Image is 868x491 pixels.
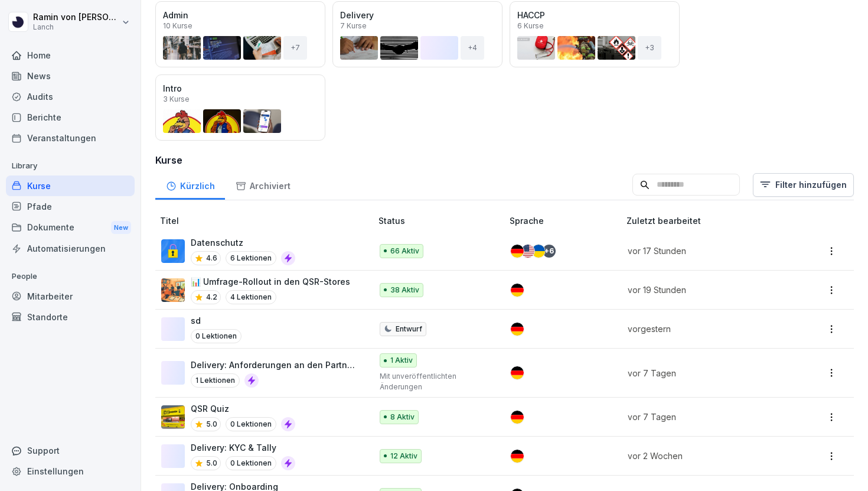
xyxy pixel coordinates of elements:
[6,66,135,86] a: News
[191,236,295,249] p: Datenschutz
[517,22,544,30] p: 6 Kurse
[390,412,415,422] p: 8 Aktiv
[511,366,524,379] img: de.svg
[206,292,217,303] p: 4.2
[340,9,495,21] p: Delivery
[226,456,276,470] p: 0 Lektionen
[161,405,185,429] img: obnkpd775i6k16aorbdxlnn7.png
[6,440,135,461] div: Support
[191,275,350,288] p: 📊 Umfrage-Rollout in den QSR-Stores
[6,196,135,217] a: Pfade
[161,239,185,263] img: gp1n7epbxsf9lzaihqn479zn.png
[532,245,545,258] img: ua.svg
[191,441,295,454] p: Delivery: KYC & Tally
[543,245,556,258] div: + 6
[626,214,795,227] p: Zuletzt bearbeitet
[628,323,781,335] p: vorgestern
[163,22,192,30] p: 10 Kurse
[511,245,524,258] img: de.svg
[390,285,419,295] p: 38 Aktiv
[628,367,781,379] p: vor 7 Tagen
[390,355,413,366] p: 1 Aktiv
[628,450,781,462] p: vor 2 Wochen
[163,9,318,21] p: Admin
[6,307,135,327] a: Standorte
[155,170,225,200] a: Kürzlich
[191,359,360,371] p: Delivery: Anforderungen an den Partner (Hygiene und Sign Criteria)
[111,221,131,235] div: New
[155,74,325,141] a: Intro3 Kurse
[6,238,135,259] a: Automatisierungen
[396,324,422,334] p: Entwurf
[6,286,135,307] a: Mitarbeiter
[332,1,502,67] a: Delivery7 Kurse+4
[163,96,190,103] p: 3 Kurse
[461,36,484,60] div: + 4
[155,1,325,67] a: Admin10 Kurse+7
[390,451,417,461] p: 12 Aktiv
[225,170,301,200] a: Archiviert
[163,82,318,95] p: Intro
[511,411,524,424] img: de.svg
[6,217,135,239] a: DokumenteNew
[33,12,119,22] p: Ramin von [PERSON_NAME]
[628,411,781,423] p: vor 7 Tagen
[161,278,185,302] img: micnv0ymr61u2o0zgun0bp1a.png
[160,214,374,227] p: Titel
[510,214,622,227] p: Sprache
[226,417,276,431] p: 0 Lektionen
[517,9,672,21] p: HACCP
[6,107,135,128] a: Berichte
[628,284,781,296] p: vor 19 Stunden
[340,22,367,30] p: 7 Kurse
[226,251,276,265] p: 6 Lektionen
[378,214,505,227] p: Status
[206,458,217,469] p: 5.0
[6,45,135,66] a: Home
[155,153,854,167] h3: Kurse
[511,323,524,336] img: de.svg
[6,461,135,482] a: Einstellungen
[638,36,661,60] div: + 3
[380,371,491,392] p: Mit unveröffentlichten Änderungen
[6,267,135,286] p: People
[510,1,680,67] a: HACCP6 Kurse+3
[191,329,242,343] p: 0 Lektionen
[191,402,295,415] p: QSR Quiz
[521,245,534,258] img: us.svg
[511,284,524,297] img: de.svg
[6,157,135,175] p: Library
[283,36,307,60] div: + 7
[6,175,135,196] a: Kurse
[206,253,217,264] p: 4.6
[33,23,119,31] p: Lanch
[206,419,217,430] p: 5.0
[753,173,854,197] button: Filter hinzufügen
[226,290,276,304] p: 4 Lektionen
[6,128,135,148] a: Veranstaltungen
[390,246,419,256] p: 66 Aktiv
[191,314,242,327] p: sd
[6,217,135,239] div: Dokumente
[511,450,524,463] img: de.svg
[628,245,781,257] p: vor 17 Stunden
[6,86,135,107] a: Audits
[191,373,240,388] p: 1 Lektionen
